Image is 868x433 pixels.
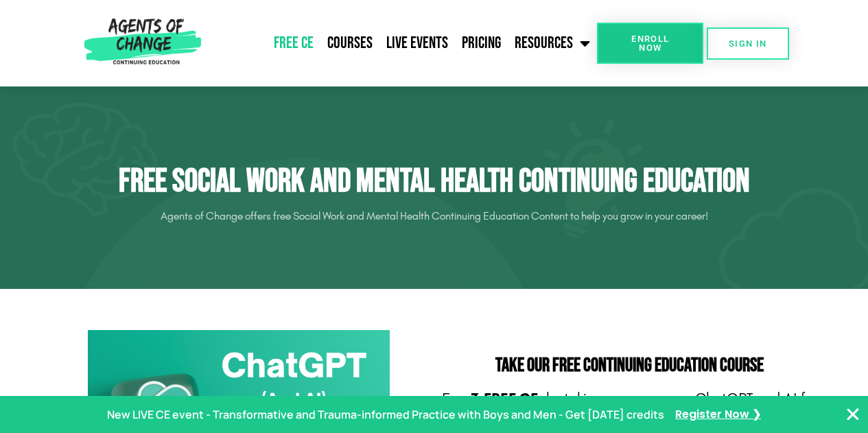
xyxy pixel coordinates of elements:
a: Enroll Now [597,23,703,64]
a: SIGN IN [707,27,789,60]
a: Live Events [379,26,455,60]
a: Courses [320,26,379,60]
a: Free CE [267,26,320,60]
h2: Take Our FREE Continuing Education Course [441,356,819,375]
a: Resources [508,26,597,60]
h1: Free Social Work and Mental Health Continuing Education [50,162,819,202]
p: New LIVE CE event - Transformative and Trauma-informed Practice with Boys and Men - Get [DATE] cr... [107,405,664,425]
p: Earn by taking our course on ChatGPT and AI for Social Workers and Mental Health Professionals. [441,389,819,428]
span: SIGN IN [729,39,767,48]
a: Pricing [455,26,508,60]
a: Register Now ❯ [675,405,761,425]
span: Enroll Now [619,34,681,52]
p: Agents of Change offers free Social Work and Mental Health Continuing Education Content to help y... [50,205,819,227]
nav: Menu [207,26,597,60]
b: 3 FREE CEs [471,390,546,408]
button: Close Banner [845,406,861,423]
